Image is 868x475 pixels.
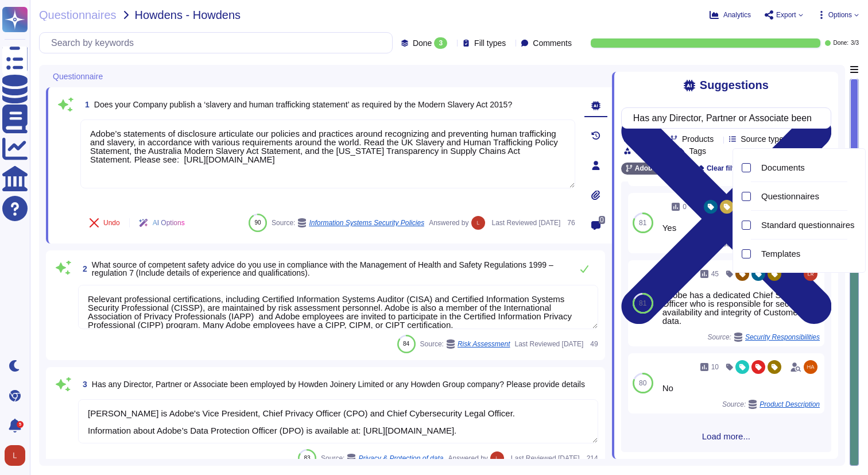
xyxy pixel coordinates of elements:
div: Documents [757,155,859,180]
img: user [471,216,485,230]
span: 10 [711,364,719,370]
span: Privacy & Protection of data [358,455,443,462]
textarea: [PERSON_NAME] is Adobe's Vice President, Chief Privacy Officer (CPO) and Chief Cybersecurity Lega... [78,399,598,443]
span: Done: [833,40,848,46]
span: Product Description [759,401,820,408]
span: 0 [599,216,605,224]
span: Templates [761,249,800,259]
div: Questionnaires [761,191,855,202]
span: 3 [78,380,87,388]
span: Source: [272,218,424,227]
span: 1 [80,101,90,109]
img: user [5,445,25,466]
span: Howdens - Howdens [135,9,241,21]
span: What source of competent safety advice do you use in compliance with the Management of Health and... [92,260,553,277]
div: 5 [17,421,24,428]
span: Analytics [723,11,751,18]
div: Templates [757,241,859,267]
img: user [490,451,504,465]
span: Options [828,11,852,18]
button: Undo [80,211,129,234]
div: Templates [761,249,855,259]
span: 81 [639,300,646,307]
span: 2 [78,265,87,273]
span: Source: [722,400,820,409]
span: Last Reviewed [DATE] [515,341,584,347]
span: Standard questionnaires [761,220,855,230]
span: Source: [321,454,443,463]
span: 84 [403,341,409,347]
button: user [2,443,33,468]
span: Fill types [474,39,506,47]
div: 3 [434,37,447,49]
span: 80 [639,380,646,387]
span: Documents [761,163,805,173]
input: Search by keywords [627,108,819,128]
span: 3 / 3 [851,40,859,46]
span: Export [776,11,796,18]
span: Source: [420,339,510,349]
span: Last Reviewed [DATE] [511,455,580,462]
span: Undo [103,219,120,226]
span: Questionnaires [761,191,819,202]
textarea: Adobe’s statements of disclosure articulate our policies and practices around recognizing and pre... [80,119,575,188]
button: Analytics [710,10,751,20]
span: Does your Company publish a ‘slavery and human trafficking statement’ as required by the Modern S... [94,100,512,109]
div: Standard questionnaires [757,212,859,238]
span: Answered by [429,219,468,226]
span: Done [413,39,432,47]
span: Load more... [621,432,831,441]
span: Comments [533,39,572,47]
img: user [804,267,817,281]
span: AI Options [153,219,185,226]
textarea: Relevant professional certifications, including Certified Information Systems Auditor (CISA) and ... [78,285,598,329]
div: Questionnaires [757,183,859,209]
img: user [804,360,817,374]
span: Last Reviewed [DATE] [492,219,561,226]
span: Has any Director, Partner or Associate been employed by Howden Joinery Limited or any Howden Grou... [92,380,585,389]
div: No [662,384,820,392]
span: 76 [565,219,575,226]
div: Documents [761,163,855,173]
span: Risk Assessment [458,341,510,347]
span: Questionnaire [53,72,103,80]
span: 90 [254,219,261,226]
span: Questionnaires [39,9,117,21]
input: Search by keywords [45,33,392,53]
span: 81 [639,219,646,226]
span: 83 [304,455,310,461]
span: 214 [584,455,598,462]
span: 49 [588,341,598,347]
span: Information Systems Security Policies [309,219,424,226]
span: Answered by [448,455,487,462]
